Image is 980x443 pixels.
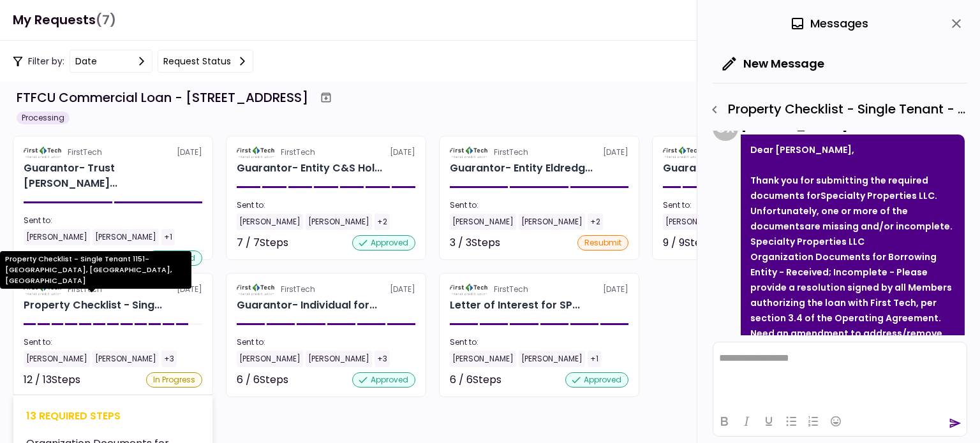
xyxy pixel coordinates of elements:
[825,412,847,430] button: Emojis
[450,298,580,313] div: Letter of Interest for SPECIALTY PROPERTIES LLC 1151-B Hospital Way Pocatello
[750,205,908,233] strong: Unfortunately, one or more of the documents
[24,372,80,388] div: 12 / 13 Steps
[946,13,967,34] button: close
[306,214,372,230] div: [PERSON_NAME]
[450,235,500,251] div: 3 / 3 Steps
[237,351,303,367] div: [PERSON_NAME]
[713,412,735,430] button: Bold
[237,200,415,211] div: Sent to:
[663,147,702,158] img: Partner logo
[663,161,809,176] div: Guarantor- Individual Charles Eldredge
[758,412,780,430] button: Underline
[237,337,415,348] div: Sent to:
[450,200,628,211] div: Sent to:
[93,229,159,245] div: [PERSON_NAME]
[519,214,585,230] div: [PERSON_NAME]
[820,189,935,202] strong: Specialty Properties LLC
[352,235,415,251] div: approved
[147,251,202,266] div: submitted
[663,200,842,211] div: Sent to:
[237,214,303,230] div: [PERSON_NAME]
[237,372,288,388] div: 6 / 6 Steps
[450,161,593,176] div: Guarantor- Entity Eldredge Management LLC
[450,284,489,295] img: Partner logo
[450,284,628,295] div: [DATE]
[24,351,90,367] div: [PERSON_NAME]
[494,284,528,295] div: FirstTech
[93,351,159,367] div: [PERSON_NAME]
[24,251,74,266] div: 2 / 2 Steps
[161,351,177,367] div: +3
[161,229,175,245] div: +1
[24,147,202,158] div: [DATE]
[237,161,382,176] div: Guarantor- Entity C&S Holdings Corporation
[375,214,390,230] div: +2
[713,47,835,80] button: New Message
[780,412,802,430] button: Bullet list
[450,147,489,158] img: Partner logo
[494,147,528,158] div: FirstTech
[750,142,955,157] div: Dear [PERSON_NAME],
[24,229,90,245] div: [PERSON_NAME]
[237,147,415,158] div: [DATE]
[588,214,603,230] div: +2
[315,86,338,109] button: Archive workflow
[13,50,253,73] div: Filter by:
[24,298,162,313] div: Property Checklist - Single Tenant 1151-B Hospital Wy, Pocatello, ID
[450,351,516,367] div: [PERSON_NAME]
[237,284,415,295] div: [DATE]
[663,235,713,251] div: 9 / 9 Steps
[704,99,967,120] div: Property Checklist - Single Tenant - Organization Documents for Borrowing Entity
[24,337,202,348] div: Sent to:
[736,412,757,430] button: Italic
[949,417,961,430] button: send
[805,220,950,233] strong: are missing and/or incomplete
[450,337,628,348] div: Sent to:
[306,351,372,367] div: [PERSON_NAME]
[237,147,276,158] img: Partner logo
[519,351,585,367] div: [PERSON_NAME]
[24,161,202,191] div: Guarantor- Trust Charles James and Shel Alene Eldredge Living Trust
[17,88,308,107] div: FTFCU Commercial Loan - [STREET_ADDRESS]
[750,173,955,203] div: Thank you for submitting the required documents for .
[663,147,842,158] div: [DATE]
[803,412,824,430] button: Numbered list
[663,214,729,230] div: [PERSON_NAME]
[281,284,315,295] div: FirstTech
[237,235,288,251] div: 7 / 7 Steps
[13,7,116,33] h1: My Requests
[146,372,202,388] div: In Progress
[352,372,415,388] div: approved
[750,203,955,234] div: .
[68,147,102,158] div: FirstTech
[70,50,152,73] button: date
[17,112,70,124] div: Processing
[450,214,516,230] div: [PERSON_NAME]
[26,408,200,424] div: 13 required steps
[713,342,967,406] iframe: Rich Text Area
[750,235,865,248] strong: Specialty Properties LLC
[790,14,868,33] div: Messages
[281,147,315,158] div: FirstTech
[450,372,501,388] div: 6 / 6 Steps
[24,215,202,226] div: Sent to:
[565,372,628,388] div: approved
[237,298,377,313] div: Guarantor- Individual for SPECIALTY PROPERTIES LLC Shel Eldredge
[375,351,390,367] div: +3
[24,147,63,158] img: Partner logo
[96,7,116,33] span: (7)
[237,284,276,295] img: Partner logo
[588,351,601,367] div: +1
[75,54,97,68] div: date
[750,251,952,324] strong: Organization Documents for Borrowing Entity - Received; Incomplete - Please provide a resolution ...
[158,50,253,73] button: Request status
[450,147,628,158] div: [DATE]
[750,327,946,370] strong: Need an amendment to address/remove prior Lender in the 2nd Amendment to the Operating Agreement.
[577,235,628,251] div: resubmit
